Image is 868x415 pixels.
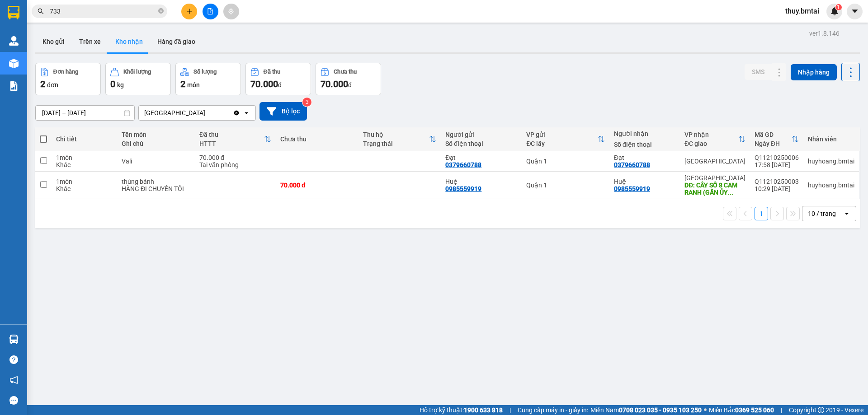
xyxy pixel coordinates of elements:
img: icon-new-feature [830,7,839,15]
div: HÀNG ĐI CHUYẾN TỐI [122,185,190,192]
div: VP nhận [684,131,738,138]
span: plus [186,8,193,14]
span: copyright [818,407,824,413]
th: Toggle SortBy [359,127,441,151]
span: close-circle [158,8,164,14]
span: aim [228,8,234,14]
div: Đạt [445,154,517,161]
span: 1 [837,4,840,10]
div: Tại văn phòng [199,161,271,168]
svg: open [843,210,850,217]
button: Nhập hàng [791,64,837,80]
button: Kho gửi [35,31,72,52]
img: solution-icon [9,81,19,91]
div: Đạt [614,154,675,161]
span: kg [117,81,124,89]
div: Số lượng [193,69,217,75]
th: Toggle SortBy [522,127,609,151]
div: Quận 1 [526,182,605,189]
div: 70.000 đ [280,182,354,189]
span: | [509,405,511,415]
span: Miền Nam [590,405,702,415]
span: Cung cấp máy in - giấy in: [518,405,588,415]
div: 0985559919 [614,185,650,192]
div: [GEOGRAPHIC_DATA] [144,108,205,117]
div: Vali [122,158,190,165]
sup: 3 [302,98,311,107]
span: thuy.bmtai [778,5,826,17]
div: 1 món [56,154,113,161]
button: Trên xe [72,31,108,52]
button: SMS [745,64,772,80]
span: message [9,396,18,405]
div: Khác [56,161,113,168]
strong: 0369 525 060 [735,406,774,414]
div: Q11210250003 [755,178,799,185]
div: huyhoang.bmtai [808,158,854,165]
th: Toggle SortBy [680,127,750,151]
button: Đơn hàng2đơn [35,63,101,95]
div: [GEOGRAPHIC_DATA] [684,158,745,165]
span: caret-down [851,7,859,15]
div: Đã thu [199,131,264,138]
span: close-circle [158,7,164,16]
img: warehouse-icon [9,59,19,68]
div: ver 1.8.146 [809,28,840,38]
div: Người gửi [445,131,517,138]
button: Khối lượng0kg [105,63,171,95]
div: thùng bánh [122,178,190,185]
span: search [38,8,44,14]
div: Chi tiết [56,135,113,143]
img: logo-vxr [8,6,19,19]
div: 0379660788 [445,161,481,168]
div: HTTT [199,140,264,147]
button: Chưa thu70.000đ [316,63,381,95]
div: 0379660788 [614,161,650,168]
div: Khác [56,185,113,192]
div: ĐC lấy [526,140,598,147]
div: Thu hộ [363,131,429,138]
strong: 0708 023 035 - 0935 103 250 [619,406,702,414]
span: đ [348,81,352,89]
div: 10:29 [DATE] [755,185,799,192]
button: aim [223,4,239,19]
input: Select a date range. [36,106,134,120]
div: Số điện thoại [614,141,675,148]
div: Ghi chú [122,140,190,147]
span: Miền Bắc [709,405,774,415]
span: 2 [40,79,45,89]
th: Toggle SortBy [750,127,803,151]
button: 1 [755,207,768,220]
div: ĐC giao [684,140,738,147]
div: Đã thu [264,69,280,75]
button: caret-down [847,4,863,19]
svg: Clear value [233,109,240,117]
div: 1 món [56,178,113,185]
button: Đã thu70.000đ [245,63,311,95]
button: Kho nhận [108,31,150,52]
svg: open [243,109,250,117]
button: plus [181,4,197,19]
div: Q11210250006 [755,154,799,161]
span: question-circle [9,355,18,364]
div: Nhân viên [808,135,854,143]
img: warehouse-icon [9,36,19,46]
span: 70.000 [250,79,278,89]
button: Hàng đã giao [150,31,203,52]
span: ⚪️ [704,408,707,412]
span: đơn [47,81,58,89]
span: món [187,81,200,89]
div: VP gửi [526,131,598,138]
button: Bộ lọc [259,102,307,121]
div: Tên món [122,131,190,138]
span: | [781,405,782,415]
div: Người nhận [614,130,675,137]
div: Trạng thái [363,140,429,147]
span: đ [278,81,282,89]
span: notification [9,376,18,384]
div: Quận 1 [526,158,605,165]
div: Chưa thu [280,135,354,143]
div: 10 / trang [808,209,836,218]
input: Tìm tên, số ĐT hoặc mã đơn [50,6,156,16]
th: Toggle SortBy [195,127,276,151]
